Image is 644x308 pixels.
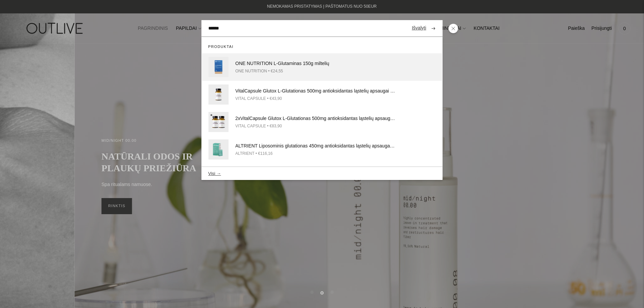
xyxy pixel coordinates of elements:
span: Glutam [278,61,293,66]
a: Išvalyti [412,24,426,32]
a: 2xVitalCapsule Glutox L-Glutationas 500mg antioksidantas ląstelių apsaugai ir imunitetui 30kap. V... [202,108,443,136]
img: One_Nutrition_Glutaminas_outlive_120x.png [209,57,229,77]
button: Visi → [208,171,221,176]
div: ALTRIENT • €116,16 [235,150,396,157]
div: 2xVitalCapsule Glutox L-Glutationas 500mg antioksidantas ląstelių apsaugai ir imunitetui 30kap. [235,115,396,123]
div: ONE NUTRITION L- inas 150g miltelių [235,60,396,68]
img: VitalCapsule-Glutox-glutationas-outlive_120x.png [209,84,229,105]
a: VitalCapsule Glutox L-Glutationas 500mg antioksidantas ląstelių apsaugai ir imunitetui 30kaps VIT... [202,81,443,108]
div: ONE NUTRITION • €24,55 [235,68,396,75]
div: VITAL CAPSULE • €83,90 [235,123,396,130]
div: VitalCapsule Glutox L-Glutationas 500mg antioksidantas ląstelių apsaugai ir imunitetui 30kaps [235,87,396,95]
a: ONE NUTRITION L-Glutaminas 150g miltelių ONE NUTRITION • €24,55 [202,53,443,81]
img: VitalCapsule-Glutox-glutationas-outlive_1_d53ea90c-ea13-4943-b829-3cee4a6cc4fd_120x.png [209,112,229,132]
div: ALTRIENT Liposominis glutationas 450mg antioksidantas ląstelių apsaugai ir imunitetui 30x5.4ml [235,142,396,150]
a: ALTRIENT Liposominis glutationas 450mg antioksidantas ląstelių apsaugai ir imunitetui 30x5.4ml AL... [202,136,443,163]
img: Altrient-glutatione-outlive_1_120x.png [209,139,229,160]
div: VITAL CAPSULE • €43,90 [235,95,396,102]
div: Produktai [202,37,443,54]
